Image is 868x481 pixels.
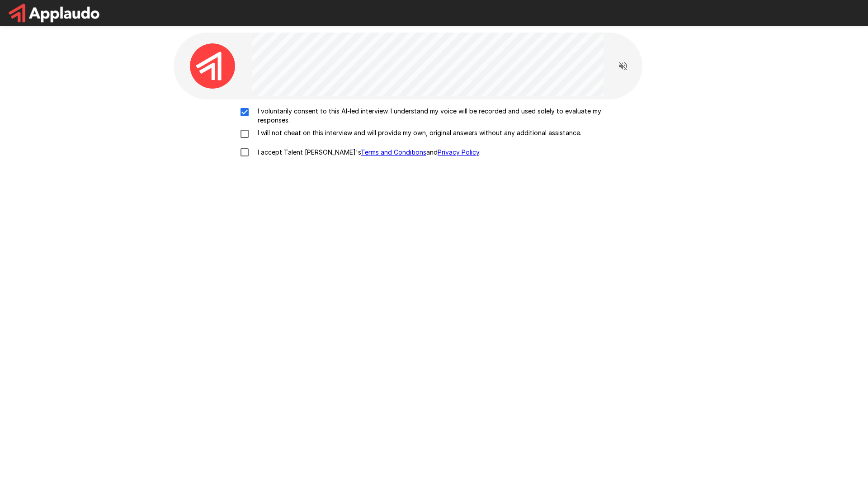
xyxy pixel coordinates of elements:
a: Privacy Policy [438,148,479,156]
button: Read questions aloud [614,57,632,75]
img: applaudo_avatar.png [190,43,235,89]
p: I will not cheat on this interview and will provide my own, original answers without any addition... [254,128,581,137]
a: Terms and Conditions [361,148,426,156]
p: I accept Talent [PERSON_NAME]'s and . [254,148,481,157]
p: I voluntarily consent to this AI-led interview. I understand my voice will be recorded and used s... [254,107,633,125]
